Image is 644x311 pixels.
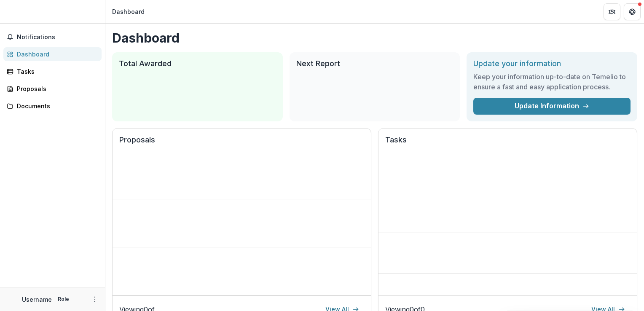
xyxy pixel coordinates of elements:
h2: Update your information [473,59,631,68]
div: Tasks [17,67,95,76]
a: Dashboard [3,47,102,61]
h2: Tasks [385,135,630,151]
button: Partners [604,3,620,20]
a: Documents [3,99,102,113]
button: Notifications [3,30,102,44]
h3: Keep your information up-to-date on Temelio to ensure a fast and easy application process. [473,72,631,92]
div: Proposals [17,84,95,93]
a: Tasks [3,64,102,78]
div: Documents [17,102,95,110]
button: Get Help [624,3,641,20]
a: Proposals [3,82,102,96]
p: Username [22,295,52,304]
h2: Total Awarded [119,59,276,68]
h2: Next Report [296,59,453,68]
h2: Proposals [119,135,364,151]
nav: breadcrumb [109,5,148,18]
a: Update Information [473,98,631,115]
span: Notifications [17,34,98,41]
div: Dashboard [17,50,95,59]
button: More [90,294,100,304]
p: Role [55,295,72,303]
h1: Dashboard [112,30,637,46]
div: Dashboard [112,7,145,16]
